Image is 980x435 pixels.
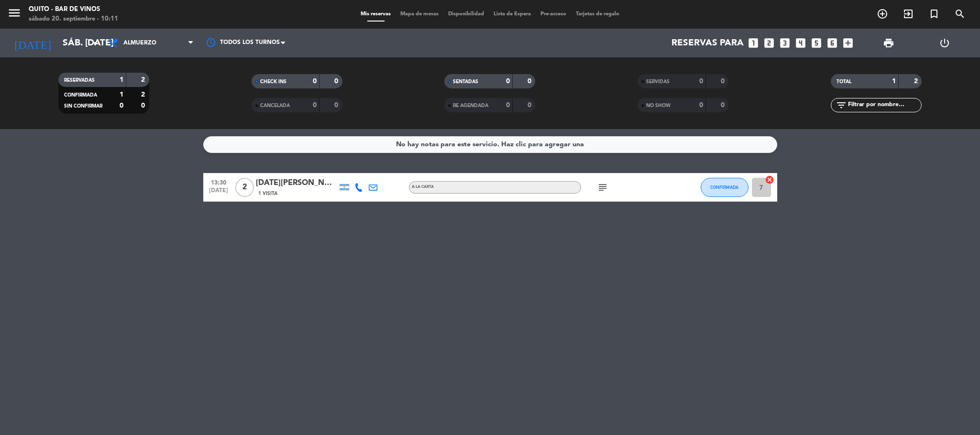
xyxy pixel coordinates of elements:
i: [DATE] [7,33,58,54]
span: Mapa de mesas [396,11,443,17]
span: RESERVADAS [64,78,95,83]
i: looks_5 [810,37,823,49]
div: [DATE][PERSON_NAME] [256,177,337,189]
button: menu [7,6,22,23]
span: Mis reservas [356,11,396,17]
strong: 0 [506,102,510,109]
span: CONFIRMADA [710,185,738,190]
i: search [954,8,966,20]
strong: 1 [892,78,896,85]
button: CONFIRMADA [701,178,749,197]
strong: 0 [699,102,703,109]
span: Reservas para [672,38,744,48]
strong: 0 [313,102,317,109]
strong: 0 [313,78,317,85]
span: Almuerzo [123,40,156,46]
div: No hay notas para este servicio. Haz clic para agregar una [396,139,584,150]
strong: 0 [334,78,340,85]
span: Pre-acceso [536,11,571,17]
strong: 0 [141,102,147,109]
strong: 0 [721,102,727,109]
strong: 0 [334,102,340,109]
i: looks_one [747,37,760,49]
span: TOTAL [837,79,851,84]
i: arrow_drop_down [89,37,100,49]
div: LOG OUT [917,29,973,57]
strong: 0 [120,102,123,109]
span: Tarjetas de regalo [571,11,624,17]
span: print [883,37,894,49]
i: exit_to_app [903,8,914,20]
span: SERVIDAS [646,79,670,84]
span: CANCELADA [260,103,290,108]
i: add_circle_outline [877,8,888,20]
span: Lista de Espera [489,11,536,17]
i: add_box [842,37,854,49]
input: Filtrar por nombre... [847,100,921,110]
strong: 2 [914,78,920,85]
i: filter_list [836,99,847,111]
span: NO SHOW [646,103,671,108]
div: sábado 20. septiembre - 10:11 [29,14,118,24]
i: cancel [765,175,774,185]
i: menu [7,6,22,20]
strong: 2 [141,91,147,98]
strong: 0 [528,78,533,85]
span: Disponibilidad [443,11,489,17]
span: A LA CARTA [412,185,434,189]
span: 2 [235,178,254,197]
strong: 0 [506,78,510,85]
span: SENTADAS [453,79,478,84]
i: looks_3 [779,37,791,49]
strong: 0 [699,78,703,85]
strong: 0 [721,78,727,85]
i: power_settings_new [939,37,950,49]
i: looks_6 [826,37,838,49]
span: CONFIRMADA [64,93,97,98]
strong: 0 [528,102,533,109]
span: 13:30 [207,176,231,187]
strong: 1 [120,91,123,98]
span: SIN CONFIRMAR [64,104,102,109]
strong: 2 [141,76,147,83]
i: subject [597,182,608,193]
i: looks_4 [794,37,807,49]
strong: 1 [120,76,123,83]
i: turned_in_not [928,8,940,20]
span: RE AGENDADA [453,103,488,108]
span: 1 Visita [258,190,277,197]
span: CHECK INS [260,79,286,84]
i: looks_two [763,37,775,49]
div: Quito - Bar de Vinos [29,5,118,14]
span: [DATE] [207,187,231,198]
